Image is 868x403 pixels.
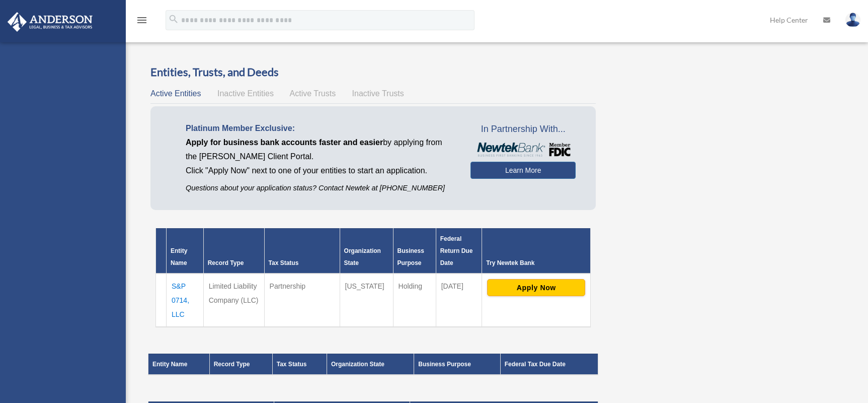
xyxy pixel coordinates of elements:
th: Record Type [203,228,264,274]
th: Tax Status [272,354,327,375]
button: Apply Now [487,279,585,296]
i: menu [136,14,148,26]
th: Federal Return Due Date [436,228,482,274]
div: Try Newtek Bank [486,257,586,269]
td: Partnership [264,274,340,327]
th: Entity Name [148,354,210,375]
td: [US_STATE] [340,274,393,327]
p: Questions about your application status? Contact Newtek at [PHONE_NUMBER] [186,182,455,194]
img: Anderson Advisors Platinum Portal [5,12,96,32]
td: [DATE] [436,274,482,327]
th: Business Purpose [393,228,436,274]
th: Organization State [327,354,414,375]
td: Limited Liability Company (LLC) [203,274,264,327]
img: User Pic [845,13,860,27]
td: S&P 0714, LLC [167,274,204,327]
p: Platinum Member Exclusive: [186,121,455,136]
a: menu [136,18,148,26]
th: Entity Name [167,228,204,274]
th: Tax Status [264,228,340,274]
span: Active Entities [150,89,201,98]
span: Inactive Entities [217,89,274,98]
p: by applying from the [PERSON_NAME] Client Portal. [186,136,455,164]
td: Holding [393,274,436,327]
th: Federal Tax Due Date [500,354,598,375]
a: Learn More [470,162,576,179]
p: Click "Apply Now" next to one of your entities to start an application. [186,164,455,178]
span: Active Trusts [290,89,336,98]
th: Organization State [340,228,393,274]
th: Business Purpose [414,354,500,375]
span: Inactive Trusts [352,89,404,98]
span: Apply for business bank accounts faster and easier [186,138,383,147]
img: NewtekBankLogoSM.png [476,143,571,157]
i: search [168,14,179,25]
h3: Entities, Trusts, and Deeds [150,64,596,80]
th: Record Type [209,354,272,375]
span: In Partnership With... [470,121,576,138]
